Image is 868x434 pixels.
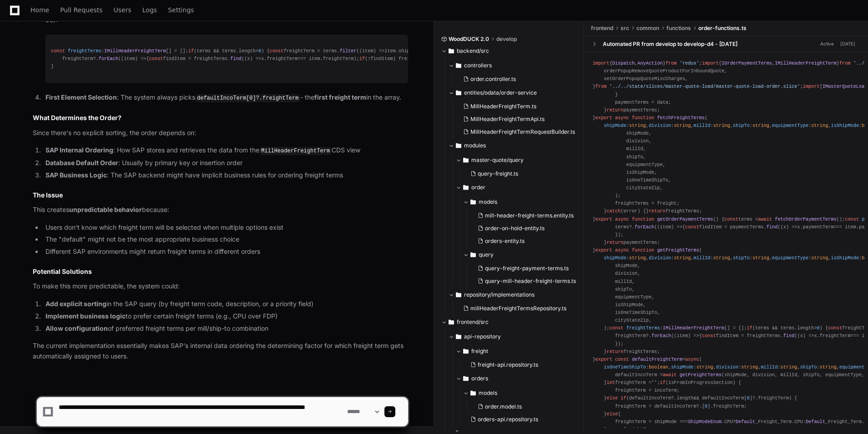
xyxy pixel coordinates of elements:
[811,123,828,128] span: string
[449,58,581,73] button: controllers
[775,216,837,222] span: fetchOrderPaymentTerms
[33,205,408,215] p: This creates because:
[696,364,713,370] span: string
[43,311,408,322] li: to prefer certain freight terms (e.g., CPU over FDP)
[649,208,666,214] span: return
[629,123,646,128] span: string
[457,47,489,55] span: backend/src
[459,73,576,86] button: order.controller.ts
[800,364,817,370] span: shipTo
[761,364,777,370] span: millId
[457,318,489,326] span: frontend/src
[657,216,713,222] span: getOrderPaymentTerms
[606,240,623,245] span: return
[470,249,476,260] svg: Directory
[456,140,461,151] svg: Directory
[43,247,408,257] li: Different SAP environments might return freight terms in different orders
[716,364,738,370] span: division
[43,170,408,181] li: : The SAP backend might have implicit business rules for ordering freight terms
[694,255,711,261] span: millId
[45,159,118,167] strong: Database Default Order
[595,115,612,121] span: export
[775,61,837,66] span: IMillHeaderFreightTerm
[610,325,624,331] span: const
[818,40,837,48] span: Active
[45,171,107,179] strong: SAP Business Logic
[456,60,461,71] svg: Directory
[33,191,408,200] h2: The Issue
[660,380,666,385] span: if
[449,317,454,328] svg: Directory
[772,255,808,261] span: equipmentType
[635,224,654,230] span: forEach
[680,61,699,66] span: 'redux'
[713,255,730,261] span: string
[839,61,851,66] span: from
[459,100,576,113] button: MillHeaderFreightTerm.ts
[30,7,49,13] span: Home
[459,113,576,126] button: MillHeaderFreightTermApi.ts
[485,278,576,285] span: query-mill-header-freight-terms.ts
[800,333,803,338] span: x
[747,325,752,331] span: if
[441,44,577,58] button: backend/src
[459,302,576,315] button: millHeaderFreightTermsRepository.ts
[464,62,492,69] span: controllers
[660,224,671,230] span: item
[168,7,194,13] span: Settings
[698,25,747,32] span: order-functions.ts
[666,61,677,66] span: from
[470,76,516,83] span: order.controller.ts
[51,48,65,54] span: const
[359,56,365,61] span: if
[463,373,469,384] svg: Directory
[474,222,576,235] button: order-on-hold-entity.ts
[752,255,769,261] span: string
[449,35,489,43] span: WoodDUCK 2.0
[674,333,699,338] span: ( ) =>
[629,255,646,261] span: string
[474,209,576,222] button: mill-header-freight-terms.entity.ts
[485,225,545,232] span: order-on-hold-entity.ts
[43,323,408,334] li: of preferred freight terms per mill/ship-to combination
[456,371,584,386] button: orders
[470,128,575,136] span: MillHeaderFreightTermRequestBuilder.ts
[463,182,469,193] svg: Directory
[767,224,778,230] span: find
[626,325,660,331] span: freightTerms
[359,48,384,54] span: ( ) =>
[43,145,408,156] li: : How SAP stores and retrieves the data from the CDS view
[595,216,612,222] span: export
[471,184,485,191] span: order
[663,325,725,331] span: IMillHeaderFreightTerm
[604,364,646,370] span: isOneTimeShipTo
[591,25,613,32] span: frontend
[685,357,699,362] span: async
[43,234,408,245] li: The "default" might not be the most appropriate business choice
[823,84,868,89] span: IMasterQuoteLoad
[781,364,797,370] span: string
[485,212,574,219] span: mill-header-freight-terms.entity.ts
[666,25,691,32] span: functions
[124,56,135,61] span: item
[121,56,146,61] span: ( ) =>
[149,56,163,61] span: const
[713,123,730,128] span: string
[463,195,581,209] button: models
[45,324,108,332] strong: Allow configuration
[471,375,488,382] span: orders
[603,40,737,47] div: Automated PR from develop to develop-d4 - [DATE]
[649,255,671,261] span: division
[702,61,719,66] span: import
[267,56,298,61] span: freightTerm
[621,25,629,32] span: src
[615,115,629,121] span: async
[606,349,623,354] span: return
[649,123,671,128] span: division
[632,216,654,222] span: function
[470,103,536,110] span: MillHeaderFreightTerm.ts
[449,288,581,302] button: repository/implementations
[649,364,668,370] span: boolean
[702,333,716,338] span: const
[340,48,357,54] span: filter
